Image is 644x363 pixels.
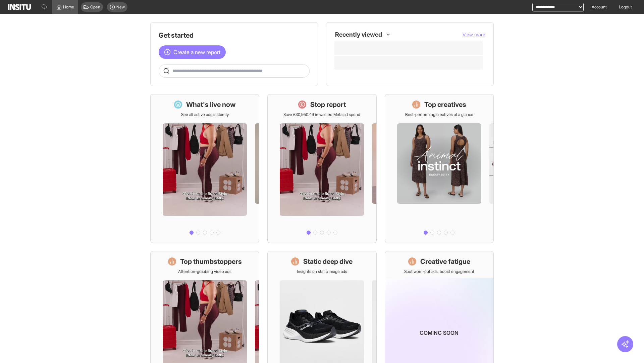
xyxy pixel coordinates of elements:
[116,4,125,10] span: New
[178,269,231,274] p: Attention-grabbing video ads
[267,94,376,243] a: Stop reportSave £30,950.49 in wasted Meta ad spend
[405,112,473,117] p: Best-performing creatives at a glance
[463,32,485,37] span: View more
[150,94,259,243] a: What's live nowSee all active ads instantly
[173,48,220,56] span: Create a new report
[186,100,236,109] h1: What's live now
[159,45,226,59] button: Create a new report
[424,100,466,109] h1: Top creatives
[283,112,360,117] p: Save £30,950.49 in wasted Meta ad spend
[385,94,494,243] a: Top creativesBest-performing creatives at a glance
[181,112,229,117] p: See all active ads instantly
[303,257,353,266] h1: Static deep dive
[297,269,347,274] p: Insights on static image ads
[180,257,242,266] h1: Top thumbstoppers
[8,4,31,10] img: Logo
[310,100,346,109] h1: Stop report
[63,4,74,10] span: Home
[159,31,310,40] h1: Get started
[90,4,100,10] span: Open
[463,31,485,38] button: View more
